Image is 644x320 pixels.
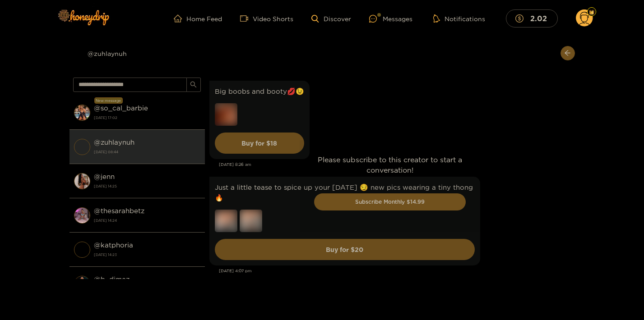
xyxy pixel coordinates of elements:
[174,14,186,23] span: home
[74,173,90,189] img: conversation
[561,46,575,60] button: arrow-left
[69,46,205,60] div: @zuhlaynuh
[94,207,144,215] strong: @ thesarahbetz
[564,50,571,57] span: arrow-left
[506,9,558,27] button: 2.02
[94,173,115,180] strong: @ jenn
[94,138,134,146] strong: @ zuhlaynuh
[74,276,90,292] img: conversation
[515,14,528,23] span: dollar
[186,78,201,92] button: search
[94,241,133,249] strong: @ katphoria
[94,216,200,224] strong: [DATE] 14:24
[311,15,351,23] a: Discover
[314,155,466,175] p: Please subscribe to this creator to start a conversation!
[94,114,200,122] strong: [DATE] 17:02
[190,81,197,89] span: search
[94,148,200,156] strong: [DATE] 08:44
[174,14,222,23] a: Home Feed
[94,275,130,283] strong: @ b_dimez
[94,182,200,190] strong: [DATE] 14:25
[74,105,90,121] img: conversation
[314,193,466,210] button: Subscribe Monthly $14.99
[94,251,200,259] strong: [DATE] 14:23
[529,14,548,23] mark: 2.02
[74,207,90,224] img: conversation
[74,139,90,155] img: conversation
[240,14,253,23] span: video-camera
[589,9,594,15] img: Fan Level
[369,14,412,24] div: Messages
[94,104,148,112] strong: @ so_cal_barbie
[431,14,488,23] button: Notifications
[74,242,90,258] img: conversation
[240,14,293,23] a: Video Shorts
[94,97,123,104] div: New message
